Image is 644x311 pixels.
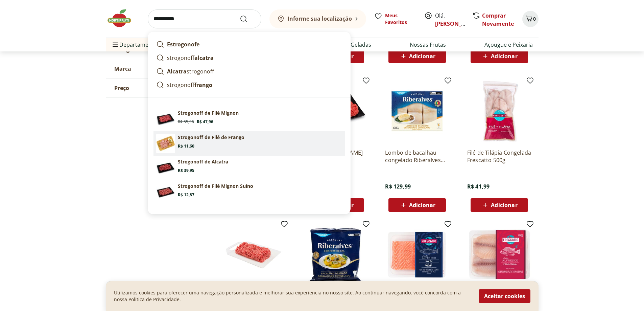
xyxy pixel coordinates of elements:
[153,107,345,131] a: PrincipalStrogonoff de Filé MignonR$ 55,96R$ 47,96
[471,49,528,63] button: Adicionar
[467,223,531,287] img: Filé de Tilápia Fresco Frescatto 400g
[385,149,449,164] a: Lombo de bacalhau congelado Riberalves 800g
[522,11,539,27] button: Carrinho
[178,119,194,125] span: R$ 55,96
[178,143,194,149] span: R$ 11,60
[178,158,228,165] p: Strogonoff de Alcatra
[240,15,256,23] button: Submit Search
[388,49,446,63] button: Adicionar
[167,54,214,62] p: strogonoff
[167,68,187,75] strong: Alcatra
[467,149,531,164] a: Filé de Tilápia Congelada Frescatto 500g
[221,223,286,287] img: Patinho Moído
[114,85,129,91] span: Preço
[106,79,208,97] button: Preço
[388,198,446,212] button: Adicionar
[114,289,471,303] p: Utilizamos cookies para oferecer uma navegação personalizada e melhorar sua experiencia no nosso ...
[374,12,416,26] a: Meus Favoritos
[156,134,175,153] img: Strogonoff de Filé de Frango
[153,65,345,78] a: Alcatrastrogonoff
[153,38,345,51] a: Estrogonofe
[178,168,194,173] span: R$ 39,95
[114,65,131,72] span: Marca
[385,79,449,143] img: Lombo de bacalhau congelado Riberalves 800g
[385,223,449,287] img: FILE DE SALMAO FRESCATTO 400G
[156,183,175,202] img: Principal
[153,51,345,65] a: strogonoffalcatra
[167,81,212,89] p: strogonoff
[491,53,517,59] span: Adicionar
[111,37,119,53] button: Menu
[269,9,366,28] button: Informe sua localização
[288,15,352,22] b: Informe sua localização
[484,41,533,49] a: Açougue e Peixaria
[178,110,239,116] p: Strogonoff de Filé Mignon
[194,54,214,62] strong: alcatra
[153,78,345,92] a: strogonofffrango
[385,12,416,26] span: Meus Favoritos
[194,81,212,89] strong: frango
[409,53,435,59] span: Adicionar
[467,79,531,143] img: Filé de Tilápia Congelada Frescatto 500g
[106,59,208,78] button: Marca
[385,183,410,190] span: R$ 129,99
[167,41,199,48] strong: Estrogonofe
[467,183,490,190] span: R$ 41,99
[106,8,140,28] img: Hortifruti
[111,37,160,53] span: Departamentos
[153,180,345,204] a: PrincipalStrogonoff de Filé Mignon SuínoR$ 12,87
[410,41,446,49] a: Nossas Frutas
[303,223,367,287] img: Bacalhau Dessalgado Morhua Congelado Riberalves 400G
[479,289,530,303] button: Aceitar cookies
[178,134,244,141] p: Strogonoff de Filé de Frango
[153,131,345,156] a: Strogonoff de Filé de FrangoStrogonoff de Filé de FrangoR$ 11,60
[435,12,465,28] span: Olá,
[156,158,175,177] img: Principal
[482,12,514,27] a: Comprar Novamente
[153,156,345,180] a: PrincipalStrogonoff de AlcatraR$ 39,95
[491,202,517,208] span: Adicionar
[471,198,528,212] button: Adicionar
[409,202,435,208] span: Adicionar
[197,119,213,125] span: R$ 47,96
[533,16,536,22] span: 0
[435,20,479,27] a: [PERSON_NAME]
[148,9,261,28] input: search
[167,67,214,75] p: strogonoff
[156,110,175,129] img: Principal
[178,192,194,198] span: R$ 12,87
[178,183,253,190] p: Strogonoff de Filé Mignon Suíno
